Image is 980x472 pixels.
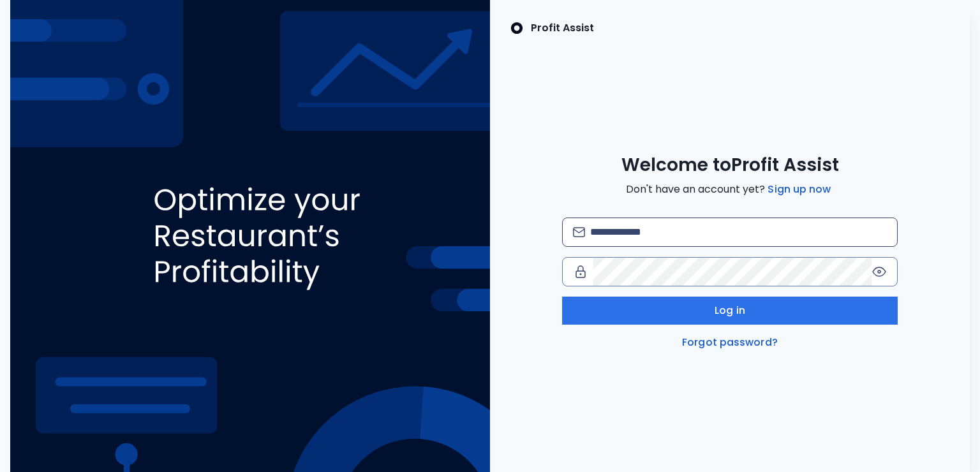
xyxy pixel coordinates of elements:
span: Don't have an account yet? [626,182,833,197]
img: SpotOn Logo [510,20,523,36]
button: Log in [562,297,898,325]
a: Sign up now [765,182,833,197]
a: Forgot password? [679,335,780,350]
span: Welcome to Profit Assist [621,154,839,177]
p: Profit Assist [531,20,594,36]
img: email [573,227,585,237]
span: Log in [715,303,745,318]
